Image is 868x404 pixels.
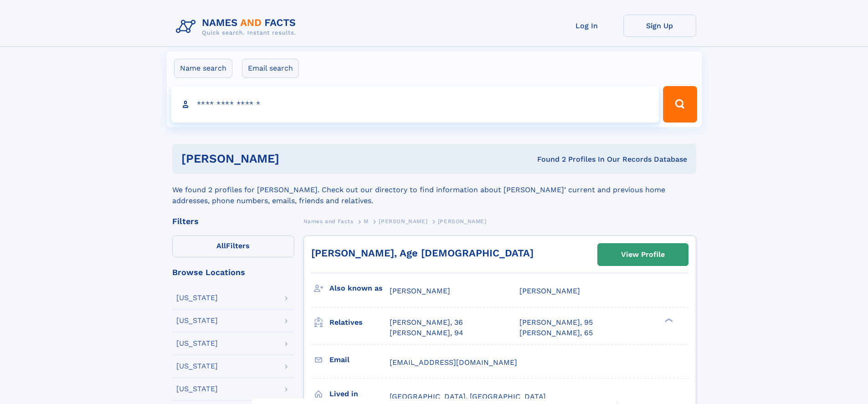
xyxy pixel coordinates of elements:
[598,244,688,266] a: View Profile
[329,315,390,330] h3: Relatives
[172,15,303,39] img: Logo Names and Facts
[408,154,687,164] div: Found 2 Profiles In Our Records Database
[390,392,546,401] span: [GEOGRAPHIC_DATA], [GEOGRAPHIC_DATA]
[176,317,218,324] div: [US_STATE]
[519,286,580,295] span: [PERSON_NAME]
[176,294,218,302] div: [US_STATE]
[390,317,463,327] a: [PERSON_NAME], 36
[621,244,665,265] div: View Profile
[663,317,673,323] div: ❯
[242,59,299,78] label: Email search
[176,385,218,393] div: [US_STATE]
[171,86,659,123] input: search input
[379,218,427,225] span: [PERSON_NAME]
[364,215,369,227] a: M
[519,317,593,327] a: [PERSON_NAME], 95
[172,235,294,257] label: Filters
[181,153,408,164] h1: [PERSON_NAME]
[550,15,623,37] a: Log In
[390,286,450,295] span: [PERSON_NAME]
[172,217,294,225] div: Filters
[176,363,218,370] div: [US_STATE]
[663,86,697,123] button: Search Button
[329,281,390,296] h3: Also known as
[174,59,232,78] label: Name search
[390,328,463,338] a: [PERSON_NAME], 94
[390,358,517,367] span: [EMAIL_ADDRESS][DOMAIN_NAME]
[172,268,294,276] div: Browse Locations
[329,386,390,402] h3: Lived in
[364,218,369,225] span: M
[438,218,487,225] span: [PERSON_NAME]
[519,328,593,338] a: [PERSON_NAME], 65
[623,15,696,37] a: Sign Up
[176,340,218,347] div: [US_STATE]
[311,247,534,259] a: [PERSON_NAME], Age [DEMOGRAPHIC_DATA]
[303,215,354,227] a: Names and Facts
[216,241,226,250] span: All
[329,352,390,368] h3: Email
[172,174,696,206] div: We found 2 profiles for [PERSON_NAME]. Check out our directory to find information about [PERSON_...
[379,215,427,227] a: [PERSON_NAME]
